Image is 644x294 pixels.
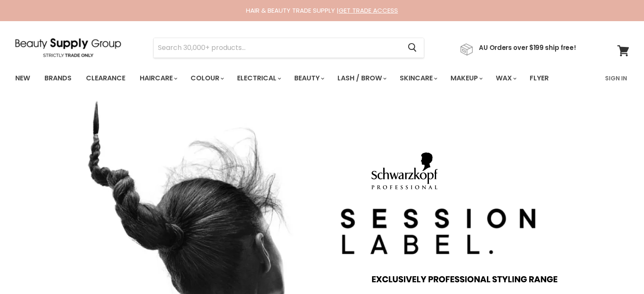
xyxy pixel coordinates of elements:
[602,254,636,286] iframe: Gorgias live chat messenger
[288,69,329,87] a: Beauty
[9,69,36,87] a: New
[339,6,398,15] a: GET TRADE ACCESS
[401,38,424,58] button: Search
[5,6,640,15] div: HAIR & BEAUTY TRADE SUPPLY |
[600,69,632,87] a: Sign In
[133,69,182,87] a: Haircare
[5,66,640,91] nav: Main
[80,69,132,87] a: Clearance
[523,69,555,87] a: Flyer
[9,66,578,91] ul: Main menu
[38,69,78,87] a: Brands
[184,69,229,87] a: Colour
[393,69,442,87] a: Skincare
[153,38,424,58] form: Product
[331,69,392,87] a: Lash / Brow
[231,69,286,87] a: Electrical
[489,69,522,87] a: Wax
[154,38,401,58] input: Search
[444,69,488,87] a: Makeup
